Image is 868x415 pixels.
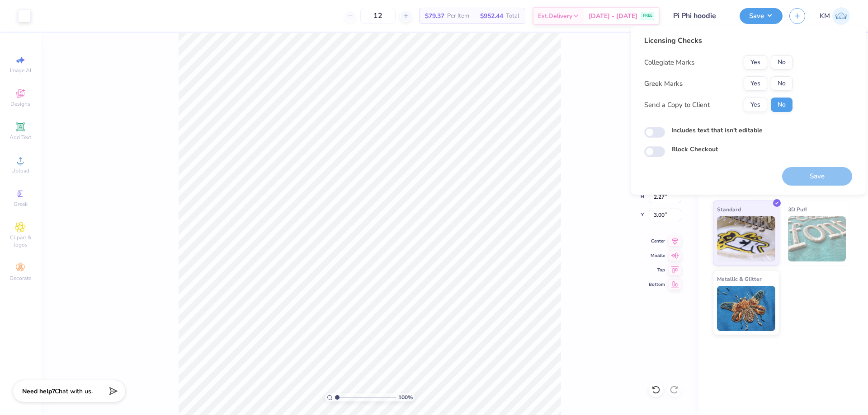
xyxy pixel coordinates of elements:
[671,145,718,154] label: Block Checkout
[9,134,31,141] span: Add Text
[820,11,830,21] span: KM
[14,201,28,208] span: Greek
[447,11,469,21] span: Per Item
[644,79,683,89] div: Greek Marks
[10,100,30,107] span: Designs
[744,98,767,112] button: Yes
[820,7,850,25] a: KM
[425,11,444,21] span: $79.37
[589,11,637,21] span: [DATE] - [DATE]
[717,216,775,261] img: Standard
[671,126,763,135] label: Includes text that isn't editable
[644,35,793,46] div: Licensing Checks
[5,234,36,248] span: Clipart & logos
[360,8,396,24] input: – –
[538,11,572,21] span: Est. Delivery
[55,387,93,396] span: Chat with us.
[506,11,519,21] span: Total
[717,274,762,284] span: Metallic & Glitter
[10,67,31,74] span: Image AI
[771,76,793,91] button: No
[9,275,31,282] span: Decorate
[788,216,846,261] img: 3D Puff
[11,167,29,174] span: Upload
[771,98,793,112] button: No
[717,286,775,331] img: Metallic & Glitter
[649,252,665,259] span: Middle
[788,205,807,214] span: 3D Puff
[717,205,741,214] span: Standard
[666,7,733,25] input: Untitled Design
[744,55,767,70] button: Yes
[22,387,55,396] strong: Need help?
[649,267,665,273] span: Top
[643,13,652,19] span: FREE
[480,11,503,21] span: $952.44
[649,281,665,288] span: Bottom
[644,100,710,110] div: Send a Copy to Client
[644,57,694,68] div: Collegiate Marks
[771,55,793,70] button: No
[744,76,767,91] button: Yes
[832,7,850,25] img: Karl Michael Narciza
[649,238,665,244] span: Center
[740,8,783,24] button: Save
[398,393,413,401] span: 100 %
